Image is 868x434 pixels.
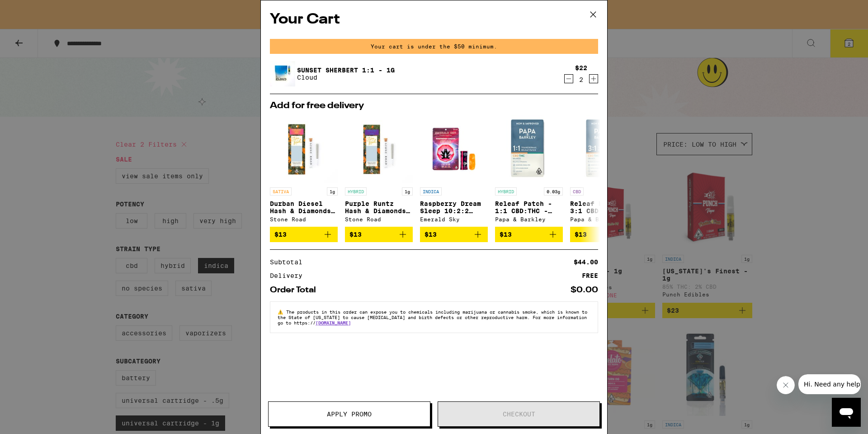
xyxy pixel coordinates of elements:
[345,115,413,183] img: Stone Road - Purple Runtz Hash & Diamonds Infused - 1g
[345,227,413,242] button: Add to bag
[278,309,587,325] span: The products in this order can expose you to chemicals including marijuana or cannabis smoke, whi...
[270,286,322,294] div: Order Total
[777,376,795,394] iframe: Close message
[500,231,512,238] span: $13
[544,187,563,196] p: 0.03g
[495,227,563,242] button: Add to bag
[420,227,488,242] button: Add to bag
[270,39,598,54] div: Your cart is under the $50 minimum.
[345,200,413,215] p: Purple Runtz Hash & Diamonds Infused - 1g
[503,411,535,417] span: Checkout
[574,259,598,265] div: $44.00
[832,398,861,427] iframe: Button to launch messaging window
[345,115,413,227] a: Open page for Purple Runtz Hash & Diamonds Infused - 1g from Stone Road
[420,200,488,215] p: Raspberry Dream Sleep 10:2:2 Gummies
[349,231,362,238] span: $13
[420,115,488,183] img: Emerald Sky - Raspberry Dream Sleep 10:2:2 Gummies
[270,101,598,110] h2: Add for free delivery
[495,187,517,196] p: HYBRID
[582,272,598,279] div: FREE
[420,187,442,196] p: INDICA
[571,286,598,294] div: $0.00
[495,115,563,227] a: Open page for Releaf Patch - 1:1 CBD:THC - 30mg from Papa & Barkley
[327,411,372,417] span: Apply Promo
[270,61,295,86] img: Sunset Sherbert 1:1 - 1g
[297,67,395,74] a: Sunset Sherbert 1:1 - 1g
[268,401,430,427] button: Apply Promo
[5,6,65,14] span: Hi. Need any help?
[589,74,598,83] button: Increment
[270,259,309,265] div: Subtotal
[278,309,286,315] span: ⚠️
[270,227,338,242] button: Add to bag
[570,200,638,215] p: Releaf Patch - 3:1 CBD:THC - 30mg
[316,320,351,325] a: [DOMAIN_NAME]
[575,231,587,238] span: $13
[327,187,338,196] p: 1g
[575,76,587,83] div: 2
[420,115,488,227] a: Open page for Raspberry Dream Sleep 10:2:2 Gummies from Emerald Sky
[425,231,437,238] span: $13
[270,200,338,215] p: Durban Diesel Hash & Diamonds Infused - 1g
[270,115,338,227] a: Open page for Durban Diesel Hash & Diamonds Infused - 1g from Stone Road
[345,216,413,222] div: Stone Road
[570,115,638,183] img: Papa & Barkley - Releaf Patch - 3:1 CBD:THC - 30mg
[570,187,584,196] p: CBD
[270,216,338,222] div: Stone Road
[495,216,563,222] div: Papa & Barkley
[495,200,563,215] p: Releaf Patch - 1:1 CBD:THC - 30mg
[402,187,413,196] p: 1g
[270,272,309,279] div: Delivery
[798,374,861,394] iframe: Message from company
[564,74,573,83] button: Decrement
[345,187,367,196] p: HYBRID
[495,115,563,183] img: Papa & Barkley - Releaf Patch - 1:1 CBD:THC - 30mg
[570,227,638,242] button: Add to bag
[570,216,638,222] div: Papa & Barkley
[270,187,292,196] p: SATIVA
[297,74,395,81] p: Cloud
[270,115,338,183] img: Stone Road - Durban Diesel Hash & Diamonds Infused - 1g
[570,115,638,227] a: Open page for Releaf Patch - 3:1 CBD:THC - 30mg from Papa & Barkley
[270,10,598,30] h2: Your Cart
[274,231,287,238] span: $13
[420,216,488,222] div: Emerald Sky
[575,64,587,72] div: $22
[438,401,600,427] button: Checkout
